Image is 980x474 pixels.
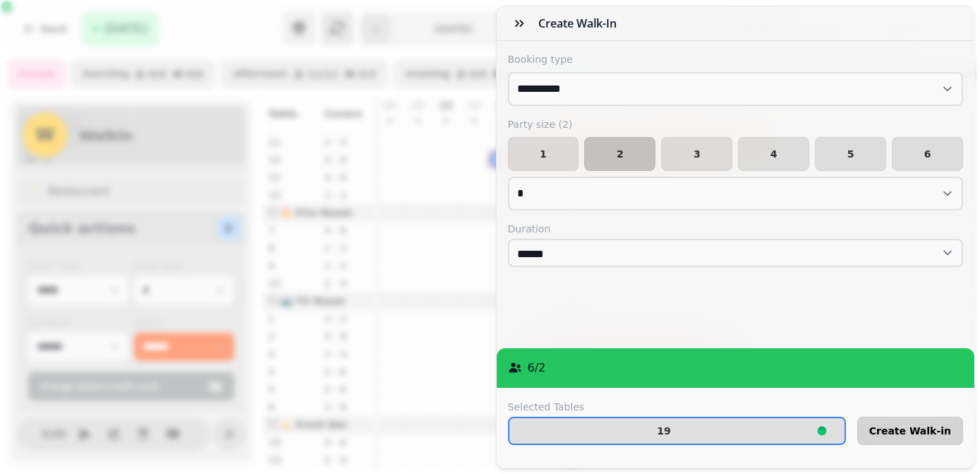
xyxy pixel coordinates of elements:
[508,400,846,414] label: Selected Tables
[584,137,655,171] button: 2
[508,117,964,131] label: Party size ( 2 )
[508,137,579,171] button: 1
[596,149,643,159] span: 2
[827,149,874,159] span: 5
[815,137,886,171] button: 5
[661,137,732,171] button: 3
[750,149,797,159] span: 4
[508,52,964,66] label: Booking type
[869,426,951,436] span: Create Walk-in
[904,149,951,159] span: 6
[857,417,963,445] button: Create Walk-in
[673,149,720,159] span: 3
[657,426,670,436] p: 19
[520,149,567,159] span: 1
[738,137,809,171] button: 4
[892,137,963,171] button: 6
[508,222,964,236] label: Duration
[528,360,546,377] p: 6 / 2
[508,417,846,445] button: 19
[539,15,623,32] h3: Create Walk-in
